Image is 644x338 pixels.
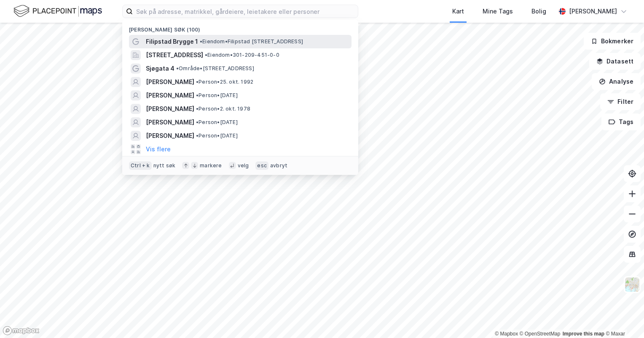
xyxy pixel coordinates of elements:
[146,50,203,60] span: [STREET_ADDRESS]
[592,73,641,90] button: Analyse
[133,5,358,18] input: Søk på adresse, matrikkel, gårdeiere, leietakere eller personer
[624,277,640,293] img: Z
[129,161,152,170] div: Ctrl + k
[146,90,194,100] span: [PERSON_NAME]
[196,92,199,98] span: •
[602,298,644,338] iframe: Chat Widget
[531,6,546,16] div: Bolig
[13,4,102,18] img: logo.f888ab2527a4732fd821a326f86c7f29.svg
[589,53,641,70] button: Datasett
[146,117,194,127] span: [PERSON_NAME]
[3,326,40,335] a: Mapbox homepage
[196,119,199,125] span: •
[146,37,198,47] span: Filipstad Brygge 1
[196,119,238,126] span: Person • [DATE]
[196,79,253,85] span: Person • 25. okt. 1992
[146,63,174,74] span: Sjøgata 4
[200,38,303,45] span: Eiendom • Filipstad [STREET_ADDRESS]
[584,33,641,50] button: Bokmerker
[200,38,202,45] span: •
[146,104,194,114] span: [PERSON_NAME]
[196,79,199,85] span: •
[205,52,279,58] span: Eiendom • 301-209-451-0-0
[146,77,194,87] span: [PERSON_NAME]
[238,162,249,169] div: velg
[176,65,254,72] span: Område • [STREET_ADDRESS]
[452,6,464,16] div: Kart
[153,162,176,169] div: nytt søk
[520,331,561,337] a: OpenStreetMap
[196,92,238,99] span: Person • [DATE]
[196,106,250,112] span: Person • 2. okt. 1978
[122,20,358,35] div: [PERSON_NAME] søk (100)
[205,52,207,58] span: •
[602,298,644,338] div: Kontrollprogram for chat
[600,93,641,110] button: Filter
[176,65,179,71] span: •
[255,161,268,170] div: esc
[569,6,617,16] div: [PERSON_NAME]
[196,106,199,112] span: •
[563,331,604,337] a: Improve this map
[196,132,238,139] span: Person • [DATE]
[270,162,287,169] div: avbryt
[146,144,171,154] button: Vis flere
[146,131,194,141] span: [PERSON_NAME]
[196,132,199,139] span: •
[200,162,222,169] div: markere
[601,114,641,130] button: Tags
[483,6,513,16] div: Mine Tags
[495,331,518,337] a: Mapbox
